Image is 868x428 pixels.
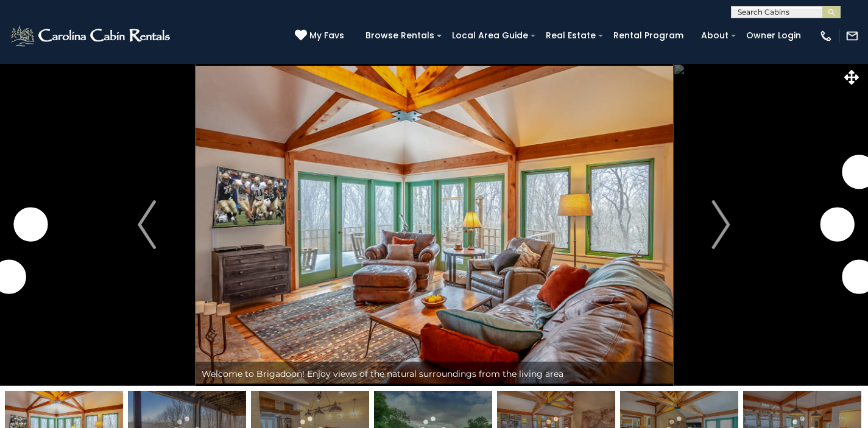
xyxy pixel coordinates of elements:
[138,200,156,249] img: arrow
[672,63,769,386] button: Next
[446,26,534,45] a: Local Area Guide
[540,26,602,45] a: Real Estate
[695,26,735,45] a: About
[196,362,673,386] div: Welcome to Brigadoon! Enjoy views of the natural surroundings from the living area
[309,29,344,42] span: My Favs
[99,63,196,386] button: Previous
[359,26,440,45] a: Browse Rentals
[607,26,690,45] a: Rental Program
[9,24,174,48] img: White-1-2.png
[712,200,730,249] img: arrow
[845,29,859,43] img: mail-regular-white.png
[295,29,347,43] a: My Favs
[740,26,807,45] a: Owner Login
[819,29,833,43] img: phone-regular-white.png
